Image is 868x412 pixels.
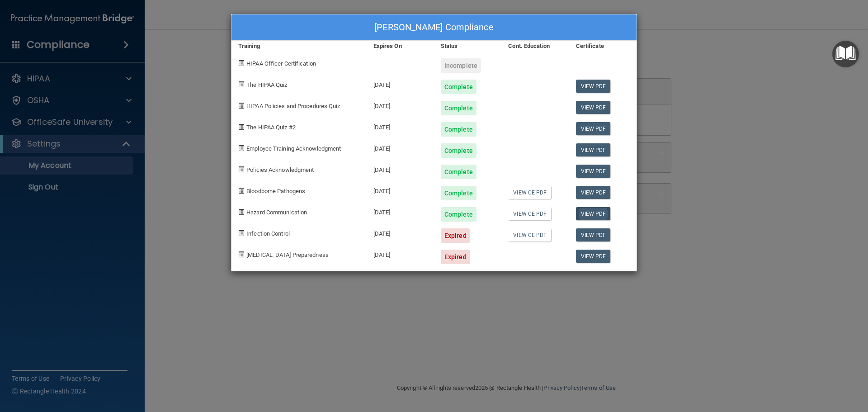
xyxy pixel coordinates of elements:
[508,186,551,199] a: View CE PDF
[576,143,611,156] a: View PDF
[367,137,434,158] div: [DATE]
[246,230,290,237] span: Infection Control
[367,41,434,52] div: Expires On
[576,228,611,242] a: View PDF
[576,122,611,135] a: View PDF
[441,228,470,243] div: Expired
[367,115,434,137] div: [DATE]
[576,207,611,220] a: View PDF
[832,41,859,67] button: Open Resource Center
[569,41,637,52] div: Certificate
[246,166,314,173] span: Policies Acknowledgment
[441,122,476,137] div: Complete
[246,251,329,258] span: [MEDICAL_DATA] Preparedness
[367,243,434,264] div: [DATE]
[576,101,611,114] a: View PDF
[441,101,476,115] div: Complete
[246,209,307,216] span: Hazard Communication
[246,145,341,152] span: Employee Training Acknowledgment
[367,94,434,115] div: [DATE]
[508,228,551,242] a: View CE PDF
[231,41,367,52] div: Training
[441,250,470,264] div: Expired
[441,186,476,200] div: Complete
[712,348,857,384] iframe: Drift Widget Chat Controller
[441,207,476,222] div: Complete
[231,14,637,41] div: [PERSON_NAME] Compliance
[246,124,296,131] span: The HIPAA Quiz #2
[246,188,305,194] span: Bloodborne Pathogens
[576,165,611,178] a: View PDF
[434,41,501,52] div: Status
[441,165,476,179] div: Complete
[246,81,287,88] span: The HIPAA Quiz
[576,186,611,199] a: View PDF
[367,158,434,179] div: [DATE]
[576,80,611,93] a: View PDF
[576,250,611,263] a: View PDF
[367,200,434,222] div: [DATE]
[501,41,569,52] div: Cont. Education
[246,103,340,109] span: HIPAA Policies and Procedures Quiz
[508,207,551,220] a: View CE PDF
[367,222,434,243] div: [DATE]
[246,60,316,67] span: HIPAA Officer Certification
[441,58,481,73] div: Incomplete
[367,179,434,200] div: [DATE]
[441,143,476,158] div: Complete
[441,80,476,94] div: Complete
[367,73,434,94] div: [DATE]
